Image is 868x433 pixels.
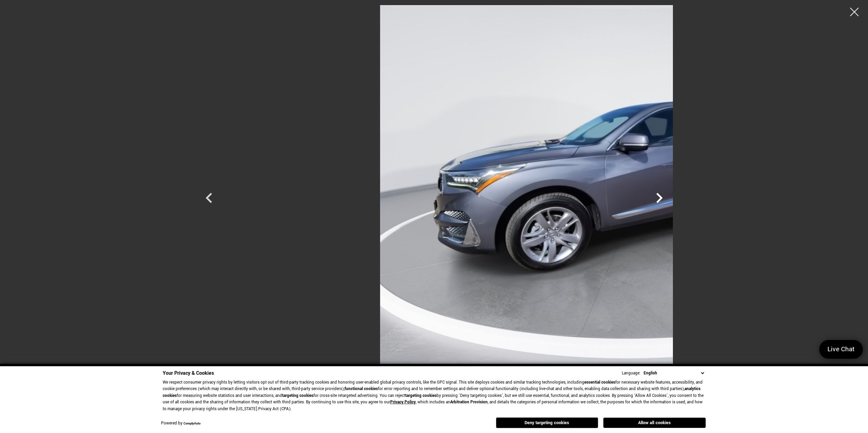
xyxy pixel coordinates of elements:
[199,184,219,215] div: Previous
[282,393,313,399] strong: targeting cookies
[183,421,201,426] a: ComplyAuto
[163,370,214,377] span: Your Privacy & Cookies
[584,380,615,385] strong: essential cookies
[622,371,641,375] div: Language:
[642,370,706,377] select: Language Select
[161,421,201,426] div: Powered by
[390,399,416,405] a: Privacy Policy
[496,417,598,428] button: Deny targeting cookies
[450,399,488,405] strong: Arbitration Provision
[603,418,706,428] button: Allow all cookies
[344,386,378,392] strong: functional cookies
[163,379,706,413] p: We respect consumer privacy rights by letting visitors opt out of third-party tracking cookies an...
[819,340,863,359] a: Live Chat
[405,393,437,399] strong: targeting cookies
[163,386,701,399] strong: analytics cookies
[824,345,858,354] span: Live Chat
[649,184,670,215] div: Next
